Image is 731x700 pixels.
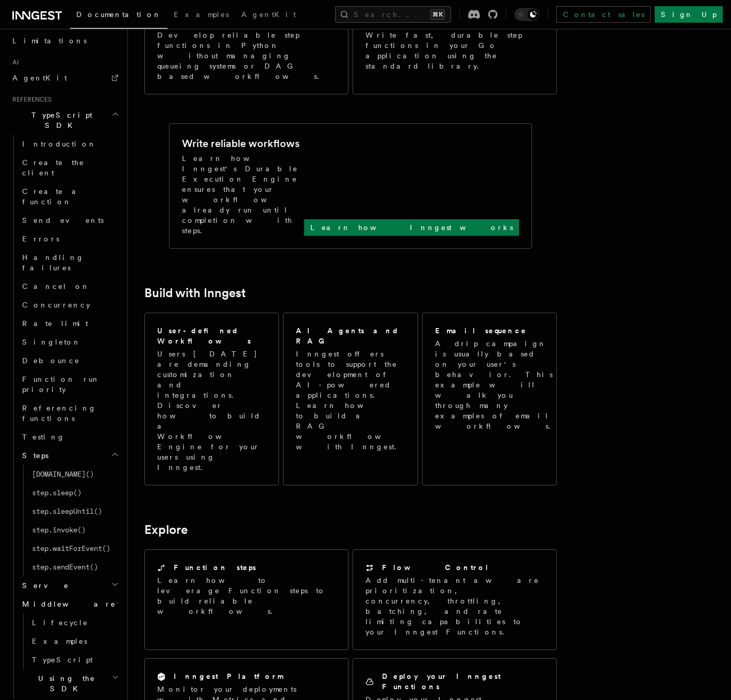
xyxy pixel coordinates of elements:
div: Steps [18,465,121,576]
button: Toggle dark mode [514,8,539,21]
a: Errors [18,230,121,248]
a: Create the client [18,153,121,182]
span: Cancel on [22,282,90,290]
p: Learn how Inngest's Durable Execution Engine ensures that your workflow already run until complet... [182,153,304,236]
a: step.waitForEvent() [28,539,121,558]
span: step.sleepUntil() [32,507,102,515]
a: step.invoke() [28,520,121,539]
a: Create a function [18,182,121,211]
a: Lifecycle [28,613,121,632]
span: Function run priority [22,375,100,394]
span: Send events [22,216,104,224]
p: Write fast, durable step functions in your Go application using the standard library. [365,30,544,71]
a: Concurrency [18,296,121,314]
a: step.sleepUntil() [28,502,121,520]
a: AgentKit [235,3,302,28]
span: Documentation [76,10,161,19]
a: Function stepsLearn how to leverage Function steps to build reliable workflows. [144,549,348,650]
a: Send events [18,211,121,230]
a: Flow ControlAdd multi-tenant aware prioritization, concurrency, throttling, batching, and rate li... [353,549,557,650]
span: Introduction [22,140,96,148]
a: AI Agents and RAGInngest offers tools to support the development of AI-powered applications. Lear... [283,313,418,485]
span: Limitations [12,37,87,45]
p: Learn how to leverage Function steps to build reliable workflows. [157,575,336,616]
a: Testing [18,428,121,446]
a: Documentation [70,3,168,29]
span: Steps [18,450,48,461]
span: Handling failures [22,253,84,272]
a: Debounce [18,351,121,370]
p: A drip campaign is usually based on your user's behavior. This example will walk you through many... [435,338,557,431]
span: Referencing functions [22,404,96,422]
kbd: ⌘K [430,9,445,20]
span: AgentKit [12,74,67,82]
p: Add multi-tenant aware prioritization, concurrency, throttling, batching, and rate limiting capab... [365,575,544,637]
a: Singleton [18,333,121,351]
span: Using the SDK [18,673,112,694]
a: Function run priority [18,370,121,399]
p: Users [DATE] are demanding customization and integrations. Discover how to build a Workflow Engin... [157,349,266,473]
a: Sign Up [655,6,723,23]
span: TypeScript [32,656,93,664]
span: Singleton [22,338,81,346]
h2: Inngest Platform [174,671,283,681]
a: Explore [144,523,188,537]
h2: User-defined Workflows [157,325,266,346]
span: Concurrency [22,301,90,309]
div: TypeScript SDK [8,135,121,698]
a: Handling failures [18,248,121,277]
a: TypeScript [28,650,121,669]
button: Serve [18,576,121,595]
span: step.waitForEvent() [32,544,110,552]
span: Lifecycle [32,618,88,627]
span: Create the client [22,158,85,177]
a: User-defined WorkflowsUsers [DATE] are demanding customization and integrations. Discover how to ... [144,313,279,485]
span: Errors [22,235,59,243]
span: Create a function [22,187,84,206]
span: Examples [32,637,87,645]
a: AgentKit [8,69,121,87]
span: [DOMAIN_NAME]() [32,470,94,478]
h2: Deploy your Inngest Functions [382,671,544,692]
span: step.invoke() [32,526,86,534]
p: Develop reliable step functions in Python without managing queueing systems or DAG based workflows. [157,30,336,82]
a: Examples [168,3,235,28]
span: References [8,95,52,104]
h2: Email sequence [435,325,527,336]
div: Middleware [18,613,121,669]
p: Learn how Inngest works [310,222,513,233]
h2: AI Agents and RAG [296,325,406,346]
span: AgentKit [241,10,296,19]
span: Middleware [18,599,116,609]
span: step.sleep() [32,489,81,497]
h2: Function steps [174,562,256,573]
span: step.sendEvent() [32,563,98,571]
a: step.sleep() [28,483,121,502]
p: Inngest offers tools to support the development of AI-powered applications. Learn how to build a ... [296,349,406,452]
button: Using the SDK [18,669,121,698]
a: Learn how Inngest works [304,219,519,236]
a: Cancel on [18,277,121,296]
span: Serve [18,580,69,591]
h2: Flow Control [382,562,489,573]
button: TypeScript SDK [8,106,121,135]
a: Build with Inngest [144,286,246,300]
button: Steps [18,446,121,465]
a: Introduction [18,135,121,153]
a: step.sendEvent() [28,558,121,576]
a: [DOMAIN_NAME]() [28,465,121,483]
span: Testing [22,433,65,441]
span: AI [8,58,19,67]
span: TypeScript SDK [8,110,111,131]
a: Rate limit [18,314,121,333]
span: Examples [174,10,229,19]
a: Referencing functions [18,399,121,428]
button: Search...⌘K [335,6,451,23]
a: Examples [28,632,121,650]
span: Rate limit [22,319,88,328]
h2: Write reliable workflows [182,136,300,151]
a: Limitations [8,31,121,50]
span: Debounce [22,356,80,365]
a: Contact sales [556,6,651,23]
a: Email sequenceA drip campaign is usually based on your user's behavior. This example will walk yo... [422,313,557,485]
